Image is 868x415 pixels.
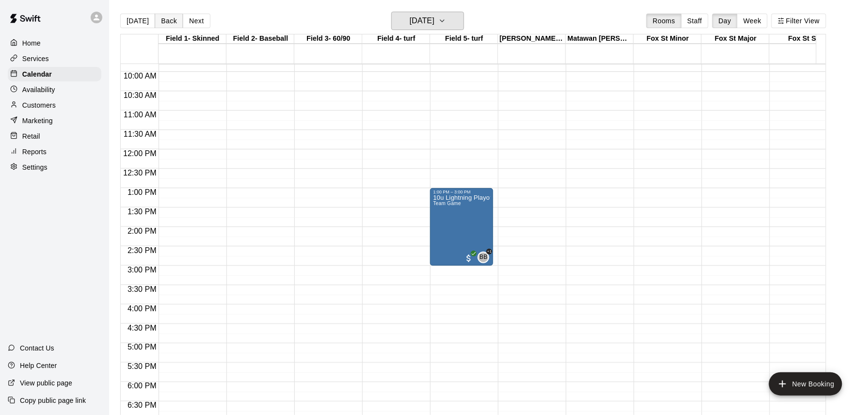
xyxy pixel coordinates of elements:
span: 2:30 PM [125,246,159,255]
a: Retail [8,129,101,144]
span: 3:00 PM [125,266,159,274]
span: 5:00 PM [125,343,159,351]
a: Services [8,51,101,66]
div: Fox St Minor [634,34,702,44]
div: Brian Burns [478,252,489,263]
a: Settings [8,160,101,175]
button: Back [155,14,183,28]
div: 1:00 PM – 3:00 PM [433,190,490,194]
button: Week [737,14,768,28]
button: [DATE] [120,14,155,28]
span: 4:00 PM [125,304,159,313]
span: 11:30 AM [121,130,159,138]
div: [PERSON_NAME] Park Snack Stand [498,34,566,44]
a: Marketing [8,113,101,128]
span: 6:30 PM [125,401,159,410]
p: Retail [22,131,40,141]
span: Team Game [433,201,461,206]
p: Customers [22,100,56,110]
button: Rooms [646,14,681,28]
div: Matawan [PERSON_NAME] Field [566,34,634,44]
span: BB [480,253,488,262]
a: Calendar [8,67,101,81]
button: Next [183,14,210,28]
span: Brian Burns & 1 other [482,252,489,263]
p: Contact Us [20,343,54,353]
div: 1:00 PM – 3:00 PM: 10u Lightning Playoffs [430,188,493,266]
p: Home [22,38,41,48]
a: Reports [8,144,101,159]
a: Customers [8,98,101,112]
p: Settings [22,162,48,172]
div: Fox St Sr [770,34,837,44]
p: Reports [22,147,47,157]
div: Field 2- Baseball [226,34,294,44]
span: All customers have paid [464,254,474,263]
button: [DATE] [391,12,464,30]
div: Fox St Major [702,34,770,44]
span: 11:00 AM [121,111,159,119]
p: Availability [22,85,55,95]
span: 6:00 PM [125,382,159,390]
p: Marketing [22,116,53,126]
div: Field 5- turf [430,34,498,44]
button: Staff [681,14,709,28]
p: Copy public page link [20,396,86,405]
span: 12:30 PM [121,169,159,177]
span: 1:30 PM [125,207,159,216]
p: Calendar [22,69,52,79]
p: Services [22,54,49,64]
p: Help Center [20,361,57,370]
span: 2:00 PM [125,227,159,235]
span: +1 [486,249,492,255]
button: add [769,372,842,396]
h6: [DATE] [410,14,434,28]
span: 10:30 AM [121,91,159,99]
div: Field 1- Skinned [159,34,226,44]
span: 4:30 PM [125,324,159,332]
span: 1:00 PM [125,188,159,196]
button: Filter View [772,14,826,28]
div: Field 3- 60/90 [294,34,362,44]
p: View public page [20,378,72,388]
a: Home [8,36,101,50]
span: 10:00 AM [121,72,159,80]
span: 5:30 PM [125,363,159,371]
span: 12:00 PM [121,149,159,158]
a: Availability [8,82,101,97]
button: Day [712,14,738,28]
span: 3:30 PM [125,285,159,293]
div: Field 4- turf [362,34,430,44]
